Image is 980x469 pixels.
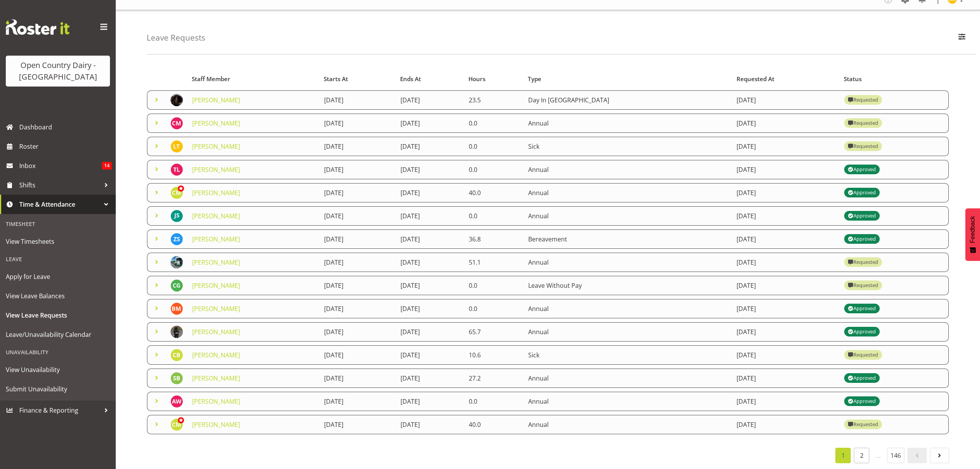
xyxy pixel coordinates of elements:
[171,372,183,384] img: sara-bowie10274.jpg
[171,94,183,106] img: michael-straith9f1933db4747ca54ad349f5bfd7ba586.png
[848,234,876,244] div: Approved
[319,276,396,295] td: [DATE]
[6,364,110,376] span: View Unavailability
[524,206,732,226] td: Annual
[732,114,840,133] td: [DATE]
[468,75,485,83] span: Hours
[102,162,112,170] span: 14
[954,29,970,46] button: Filter Employees
[732,206,840,226] td: [DATE]
[396,322,464,342] td: [DATE]
[732,90,840,110] td: [DATE]
[192,281,240,290] a: [PERSON_NAME]
[192,189,240,197] a: [PERSON_NAME]
[737,75,774,83] span: Requested At
[319,253,396,272] td: [DATE]
[464,114,524,133] td: 0.0
[732,137,840,156] td: [DATE]
[319,369,396,388] td: [DATE]
[2,267,114,286] a: Apply for Leave
[192,304,240,313] a: [PERSON_NAME]
[464,183,524,202] td: 40.0
[396,299,464,318] td: [DATE]
[732,299,840,318] td: [DATE]
[732,369,840,388] td: [DATE]
[528,75,541,83] span: Type
[6,329,110,340] span: Leave/Unavailability Calendar
[464,253,524,272] td: 51.1
[464,392,524,411] td: 0.0
[171,140,183,153] img: leona-turner7509.jpg
[192,258,240,267] a: [PERSON_NAME]
[6,236,110,247] span: View Timesheets
[848,281,878,290] div: Requested
[6,383,110,395] span: Submit Unavailability
[396,160,464,179] td: [DATE]
[19,121,112,133] span: Dashboard
[524,369,732,388] td: Annual
[319,160,396,179] td: [DATE]
[6,271,110,282] span: Apply for Leave
[396,415,464,434] td: [DATE]
[2,325,114,344] a: Leave/Unavailability Calendar
[848,95,878,105] div: Requested
[400,75,421,83] span: Ends At
[854,448,869,463] a: 2
[524,229,732,249] td: Bereavement
[19,160,102,172] span: Inbox
[844,75,862,83] span: Status
[2,360,114,379] a: View Unavailability
[171,210,183,222] img: justin-spicer11654.jpg
[14,59,102,83] div: Open Country Dairy - [GEOGRAPHIC_DATA]
[396,114,464,133] td: [DATE]
[2,216,114,232] div: Timesheet
[464,90,524,110] td: 23.5
[319,114,396,133] td: [DATE]
[848,397,876,406] div: Approved
[848,304,876,313] div: Approved
[848,119,878,128] div: Requested
[319,206,396,226] td: [DATE]
[848,327,876,336] div: Approved
[524,137,732,156] td: Sick
[524,415,732,434] td: Annual
[319,415,396,434] td: [DATE]
[524,114,732,133] td: Annual
[524,392,732,411] td: Annual
[396,345,464,365] td: [DATE]
[319,299,396,318] td: [DATE]
[171,302,183,315] img: barry-mcintosh7389.jpg
[319,137,396,156] td: [DATE]
[732,392,840,411] td: [DATE]
[524,299,732,318] td: Annual
[6,290,110,302] span: View Leave Balances
[171,233,183,245] img: zachary-shanks7493.jpg
[171,326,183,338] img: peter-duncan5cf5a8f77e22ff3a51bba016ddf55f3d.png
[2,232,114,251] a: View Timesheets
[464,299,524,318] td: 0.0
[192,397,240,406] a: [PERSON_NAME]
[464,345,524,365] td: 10.6
[524,90,732,110] td: Day In [GEOGRAPHIC_DATA]
[19,404,100,416] span: Finance & Reporting
[2,286,114,306] a: View Leave Balances
[192,351,240,359] a: [PERSON_NAME]
[396,206,464,226] td: [DATE]
[732,276,840,295] td: [DATE]
[848,211,876,221] div: Approved
[324,75,348,83] span: Starts At
[396,183,464,202] td: [DATE]
[171,187,183,199] img: corey-millan10439.jpg
[848,258,878,267] div: Requested
[171,279,183,292] img: christopher-gamble10055.jpg
[732,253,840,272] td: [DATE]
[524,160,732,179] td: Annual
[524,276,732,295] td: Leave Without Pay
[192,96,240,104] a: [PERSON_NAME]
[464,369,524,388] td: 27.2
[319,229,396,249] td: [DATE]
[2,344,114,360] div: Unavailability
[2,306,114,325] a: View Leave Requests
[848,374,876,383] div: Approved
[19,179,100,191] span: Shifts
